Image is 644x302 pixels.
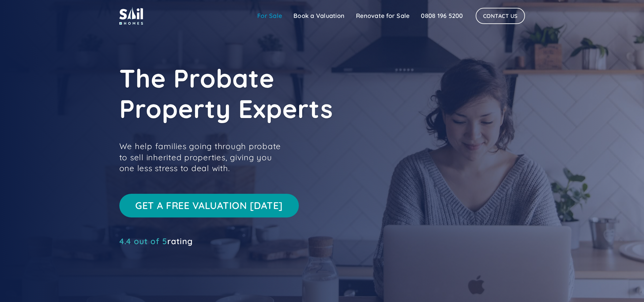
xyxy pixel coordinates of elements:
[119,236,167,246] span: 4.4 out of 5
[415,9,469,23] a: 0808 196 5200
[252,9,288,23] a: For Sale
[119,238,193,245] div: rating
[476,8,525,24] a: Contact Us
[350,9,415,23] a: Renovate for Sale
[119,141,288,173] p: We help families going through probate to sell inherited properties, giving you one less stress t...
[119,63,424,124] h1: The Probate Property Experts
[119,248,221,256] iframe: Customer reviews powered by Trustpilot
[119,194,299,217] a: Get a free valuation [DATE]
[119,238,193,245] a: 4.4 out of 5rating
[288,9,350,23] a: Book a Valuation
[119,7,143,25] img: sail home logo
